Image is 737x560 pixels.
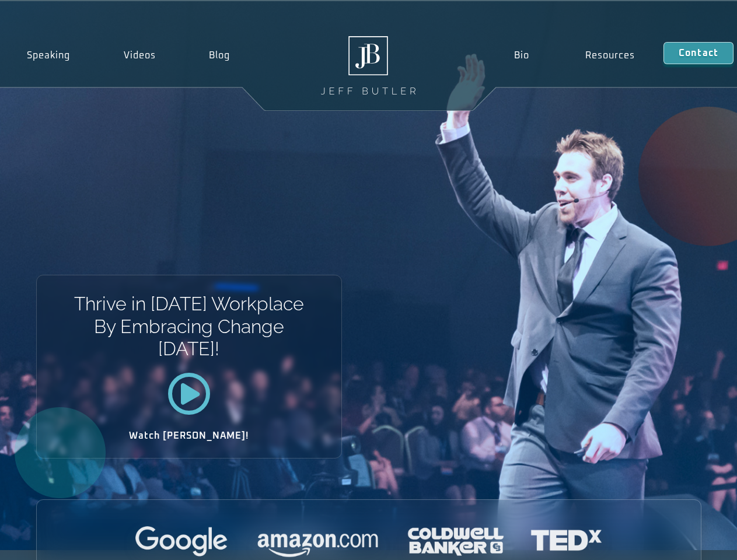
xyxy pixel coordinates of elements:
a: Blog [182,42,257,69]
a: Resources [557,42,663,69]
nav: Menu [485,42,663,69]
h1: Thrive in [DATE] Workplace By Embracing Change [DATE]! [73,293,305,360]
span: Contact [679,48,718,58]
a: Bio [485,42,557,69]
h2: Watch [PERSON_NAME]! [78,431,301,440]
a: Videos [97,42,183,69]
a: Contact [663,42,733,64]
